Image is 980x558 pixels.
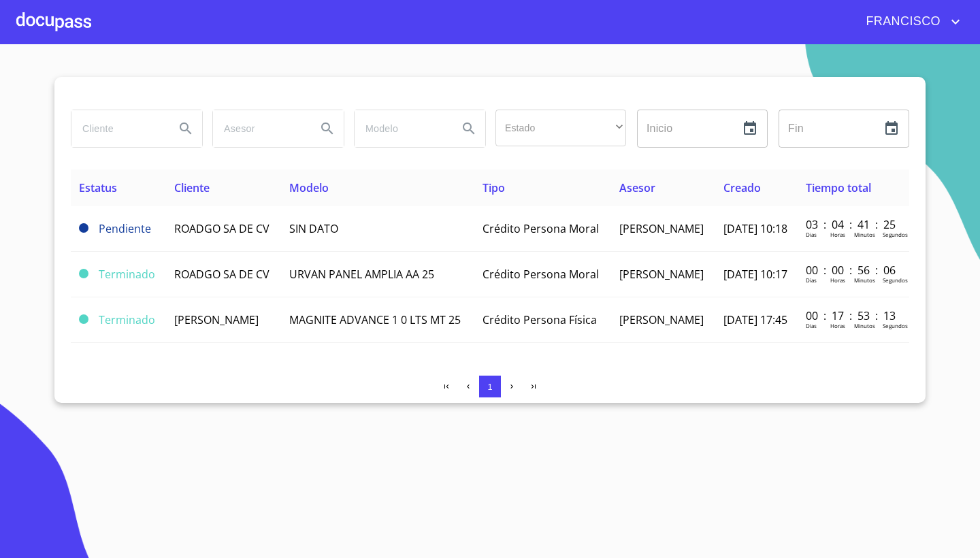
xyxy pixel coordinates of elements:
button: Search [311,112,344,145]
p: Segundos [883,276,908,284]
p: Horas [830,276,845,284]
span: [PERSON_NAME] [619,267,704,282]
span: Tipo [483,180,505,195]
span: [PERSON_NAME] [174,312,259,327]
span: SIN DATO [289,221,338,236]
span: Terminado [79,314,88,324]
span: Crédito Persona Física [483,312,597,327]
input: search [213,110,306,147]
input: search [71,110,164,147]
span: Estatus [79,180,117,195]
p: Dias [806,276,817,284]
span: Modelo [289,180,329,195]
p: 03 : 04 : 41 : 25 [806,217,898,232]
button: Search [169,112,202,145]
span: Crédito Persona Moral [483,267,599,282]
span: [DATE] 17:45 [723,312,787,327]
span: Cliente [174,180,210,195]
p: Horas [830,231,845,238]
p: Minutos [854,322,875,329]
span: ROADGO SA DE CV [174,267,269,282]
span: Creado [723,180,761,195]
span: ROADGO SA DE CV [174,221,269,236]
span: MAGNITE ADVANCE 1 0 LTS MT 25 [289,312,461,327]
button: account of current user [855,11,964,33]
p: 00 : 17 : 53 : 13 [806,308,898,323]
p: 00 : 00 : 56 : 06 [806,263,898,278]
p: Minutos [854,231,875,238]
span: Crédito Persona Moral [483,221,599,236]
span: Pendiente [79,223,88,233]
span: [PERSON_NAME] [619,221,704,236]
span: Asesor [619,180,655,195]
p: Segundos [883,322,908,329]
span: [PERSON_NAME] [619,312,704,327]
span: [DATE] 10:17 [723,267,787,282]
input: search [355,110,447,147]
span: Terminado [99,312,155,327]
span: Terminado [99,267,155,282]
span: 1 [487,382,492,392]
span: Tiempo total [806,180,871,195]
span: URVAN PANEL AMPLIA AA 25 [289,267,434,282]
span: Terminado [79,269,88,278]
button: 1 [479,376,501,397]
p: Dias [806,322,817,329]
p: Dias [806,231,817,238]
span: Pendiente [99,221,151,236]
p: Segundos [883,231,908,238]
p: Horas [830,322,845,329]
div: ​ [495,110,626,146]
span: FRANCISCO [855,11,947,33]
span: [DATE] 10:18 [723,221,787,236]
p: Minutos [854,276,875,284]
button: Search [453,112,485,145]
